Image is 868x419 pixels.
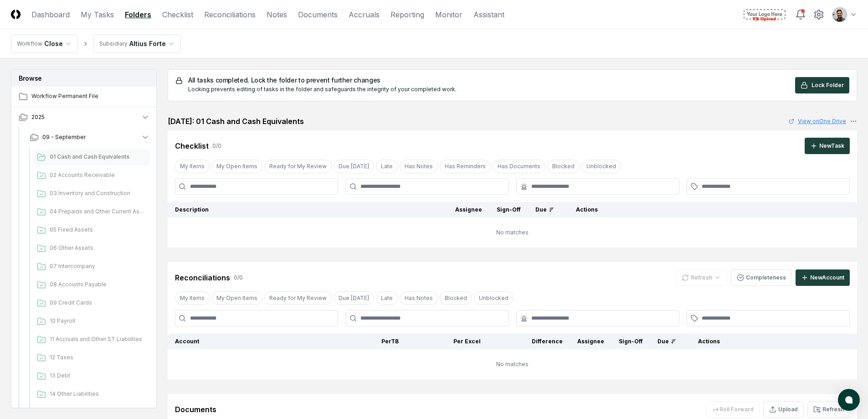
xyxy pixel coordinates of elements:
[168,349,857,379] td: No matches
[168,202,448,217] th: Description
[376,291,398,305] button: Late
[349,9,380,20] a: Accruals
[390,9,424,20] a: Reporting
[50,189,146,197] span: 03 Inventory and Construction
[581,160,621,173] button: Unblocked
[11,35,181,53] nav: breadcrumb
[611,334,650,349] th: Sign-Off
[33,204,150,220] a: 04 Prepaids and Other Current Assets
[22,127,157,147] button: 09 - September
[162,9,193,20] a: Checklist
[819,142,844,150] div: New Task
[810,274,844,282] div: New Account
[657,337,676,346] div: Due
[50,335,146,343] span: 11 Accruals and Other ST Liabilities
[33,186,150,202] a: 03 Inventory and Construction
[188,77,457,83] h5: All tasks completed. Lock the folder to prevent further changes
[50,226,146,234] span: 05 Fixed Assets
[324,334,406,349] th: Per TB
[807,401,850,418] button: Refresh
[50,153,146,161] span: 01 Cash and Cash Equivalents
[175,272,230,283] div: Reconciliations
[435,9,462,20] a: Monitor
[50,280,146,289] span: 08 Accounts Payable
[50,207,146,216] span: 04 Prepaids and Other Current Assets
[50,171,146,179] span: 02 Accounts Receivable
[188,85,457,93] div: Locking prevents editing of tasks in the folder and safeguards the integrity of your completed work.
[81,9,114,20] a: My Tasks
[33,350,150,366] a: 12 Taxes
[17,40,42,48] div: Workflow
[31,9,70,20] a: Dashboard
[33,295,150,311] a: 09 Credit Cards
[264,160,332,173] button: Ready for My Review
[211,160,262,173] button: My Open Items
[168,116,304,127] h2: [DATE]: 01 Cash and Cash Equivalents
[11,107,157,127] button: 2025
[805,138,850,154] button: NewTask
[488,334,570,349] th: Difference
[796,269,850,286] button: NewAccount
[33,222,150,238] a: 05 Fixed Assets
[334,160,374,173] button: Due Today
[298,9,338,20] a: Documents
[400,160,438,173] button: Has Notes
[33,167,150,184] a: 02 Accounts Receivable
[547,160,580,173] button: Blocked
[33,149,150,166] a: 01 Cash and Cash Equivalents
[474,291,514,305] button: Unblocked
[31,113,45,121] span: 2025
[489,202,528,217] th: Sign-Off
[31,92,150,100] span: Workflow Permanent File
[204,9,256,20] a: Reconciliations
[440,160,491,173] button: Has Reminders
[406,334,488,349] th: Per Excel
[50,353,146,362] span: 12 Taxes
[50,244,146,252] span: 06 Other Assets
[570,334,611,349] th: Assignee
[731,269,792,286] button: Completeness
[535,206,554,214] div: Due
[812,81,844,89] span: Lock Folder
[175,140,209,151] div: Checklist
[234,274,243,282] div: 0 / 0
[33,240,150,257] a: 06 Other Assets
[11,87,157,107] a: Workflow Permanent File
[741,7,788,22] img: TB Upload Demo logo
[795,77,849,93] button: Lock Folder
[838,389,860,411] button: atlas-launcher
[125,9,151,20] a: Folders
[212,142,221,150] div: 0 / 0
[33,368,150,384] a: 13 Debt
[789,117,846,125] a: View onOne Drive
[691,337,850,346] div: Actions
[400,291,438,305] button: Has Notes
[211,291,262,305] button: My Open Items
[11,70,156,87] h3: Browse
[473,9,504,20] a: Assistant
[168,217,857,248] td: No matches
[175,291,210,305] button: My Items
[50,317,146,325] span: 10 Payroll
[33,277,150,293] a: 08 Accounts Payable
[50,299,146,307] span: 09 Credit Cards
[42,133,86,141] span: 09 - September
[50,372,146,380] span: 13 Debt
[33,386,150,403] a: 14 Other Liabilities
[440,291,472,305] button: Blocked
[175,160,210,173] button: My Items
[33,313,150,330] a: 10 Payroll
[33,331,150,348] a: 11 Accruals and Other ST Liabilities
[175,404,216,415] div: Documents
[99,40,128,48] div: Subsidiary
[334,291,374,305] button: Due Today
[11,10,21,19] img: Logo
[264,291,332,305] button: Ready for My Review
[569,206,850,214] div: Actions
[832,7,847,22] img: d09822cc-9b6d-4858-8d66-9570c114c672_eec49429-a748-49a0-a6ec-c7bd01c6482e.png
[50,390,146,398] span: 14 Other Liabilities
[33,259,150,275] a: 07 Intercompany
[175,337,317,346] div: Account
[763,401,804,418] button: Upload
[376,160,398,173] button: Late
